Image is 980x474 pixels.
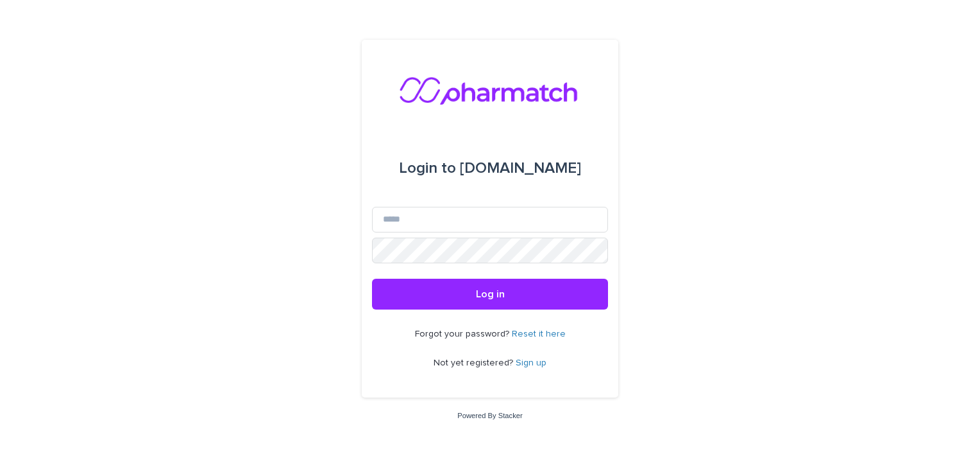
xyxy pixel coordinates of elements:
[434,358,516,367] span: Not yet registered?
[457,412,522,419] a: Powered By Stacker
[399,150,581,186] div: [DOMAIN_NAME]
[399,71,581,109] img: nMxkRIEURaCxZB0ULbfH
[372,279,608,310] button: Log in
[415,329,512,338] span: Forgot your password?
[399,161,456,176] span: Login to
[476,289,505,299] span: Log in
[512,329,566,338] a: Reset it here
[516,358,546,367] a: Sign up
